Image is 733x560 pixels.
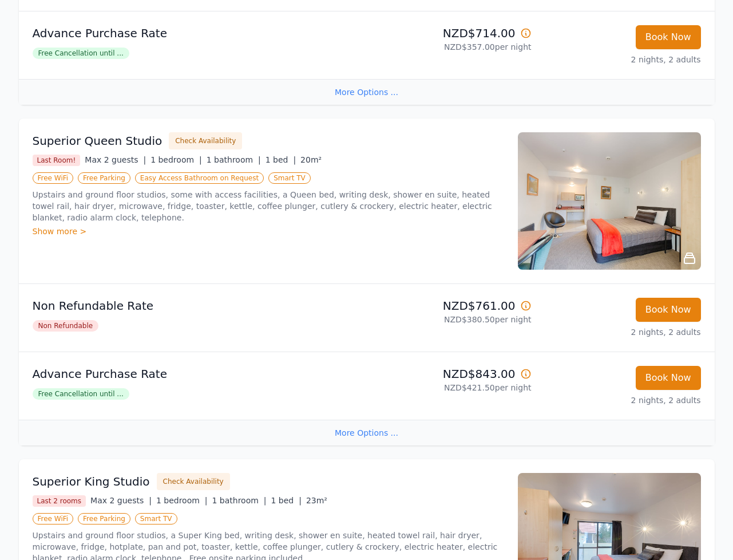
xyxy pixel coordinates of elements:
[157,473,230,490] button: Check Availability
[306,496,327,505] span: 23m²
[371,382,532,393] p: NZD$421.50 per night
[78,172,130,184] span: Free Parking
[371,41,532,53] p: NZD$357.00 per night
[541,326,701,338] p: 2 nights, 2 adults
[541,54,701,65] p: 2 nights, 2 adults
[300,155,322,164] span: 20m²
[266,155,296,164] span: 1 bed |
[371,366,532,382] p: NZD$843.00
[33,320,99,332] span: Non Refundable
[33,388,129,400] span: Free Cancellation until ...
[33,133,163,149] h3: Superior Queen Studio
[33,513,74,524] span: Free WiFi
[33,48,129,59] span: Free Cancellation until ...
[541,395,701,406] p: 2 nights, 2 adults
[268,172,311,184] span: Smart TV
[85,155,146,164] span: Max 2 guests |
[150,155,202,164] span: 1 bedroom |
[135,172,264,184] span: Easy Access Bathroom on Request
[33,366,362,382] p: Advance Purchase Rate
[371,298,532,314] p: NZD$761.00
[636,298,701,322] button: Book Now
[207,155,261,164] span: 1 bathroom |
[371,25,532,41] p: NZD$714.00
[33,298,362,314] p: Non Refundable Rate
[636,366,701,390] button: Book Now
[135,513,177,524] span: Smart TV
[169,132,242,149] button: Check Availability
[33,226,504,237] div: Show more >
[33,25,362,41] p: Advance Purchase Rate
[156,496,208,505] span: 1 bedroom |
[212,496,266,505] span: 1 bathroom |
[33,495,86,507] span: Last 2 rooms
[78,513,130,524] span: Free Parking
[33,189,504,223] p: Upstairs and ground floor studios, some with access facilities, a Queen bed, writing desk, shower...
[33,474,150,490] h3: Superior King Studio
[19,420,715,445] div: More Options ...
[271,496,302,505] span: 1 bed |
[371,314,532,325] p: NZD$380.50 per night
[636,25,701,49] button: Book Now
[90,496,152,505] span: Max 2 guests |
[33,172,74,184] span: Free WiFi
[19,79,715,105] div: More Options ...
[33,155,81,166] span: Last Room!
